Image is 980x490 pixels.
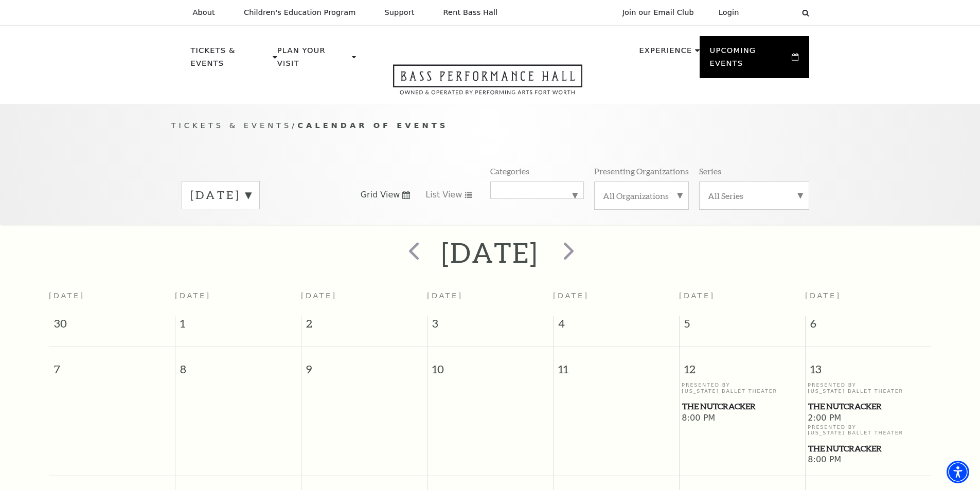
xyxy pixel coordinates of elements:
p: Support [385,8,415,17]
label: All Organizations [603,190,680,201]
span: 12 [680,347,805,383]
span: 10 [427,347,553,383]
span: List View [425,189,462,201]
p: Rent Bass Hall [443,8,498,17]
span: [DATE] [679,292,715,300]
span: 2:00 PM [808,413,929,424]
span: 8:00 PM [682,413,803,424]
span: [DATE] [805,292,841,300]
p: Categories [490,166,529,176]
span: 13 [806,347,932,383]
span: The Nutcracker [808,400,928,413]
label: All Series [708,190,800,201]
span: 9 [301,347,427,383]
span: [DATE] [427,292,463,300]
p: Plan Your Visit [277,44,349,76]
p: Tickets & Events [191,44,271,76]
span: 7 [49,347,175,383]
span: 3 [427,316,553,336]
span: The Nutcracker [808,442,928,455]
span: 6 [806,316,932,336]
label: [DATE] [190,187,251,203]
p: Presented By [US_STATE] Ballet Theater [808,382,929,394]
span: Tickets & Events [171,121,292,130]
a: The Nutcracker [808,442,929,455]
span: 30 [49,316,175,336]
span: 5 [680,316,805,336]
p: Children's Education Program [244,8,356,17]
div: Accessibility Menu [947,461,969,483]
span: 1 [175,316,301,336]
button: prev [394,234,432,271]
span: [DATE] [49,292,85,300]
p: Presented By [US_STATE] Ballet Theater [808,424,929,436]
span: 8 [175,347,301,383]
span: 8:00 PM [808,455,929,466]
p: Upcoming Events [710,44,790,76]
a: The Nutcracker [808,400,929,413]
p: / [171,119,809,132]
p: Presented By [US_STATE] Ballet Theater [682,382,803,394]
span: The Nutcracker [682,400,802,413]
p: Experience [639,44,692,63]
span: Grid View [361,189,400,201]
h2: [DATE] [441,236,539,269]
button: next [548,234,586,271]
span: 4 [554,316,679,336]
span: [DATE] [175,292,211,300]
span: [DATE] [553,292,589,300]
select: Select: [756,8,792,17]
span: 11 [554,347,679,383]
a: Open this option [356,64,619,104]
p: About [193,8,215,17]
span: 2 [301,316,427,336]
span: [DATE] [301,292,337,300]
a: The Nutcracker [682,400,803,413]
p: Presenting Organizations [594,166,689,176]
p: Series [699,166,721,176]
span: Calendar of Events [297,121,448,130]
